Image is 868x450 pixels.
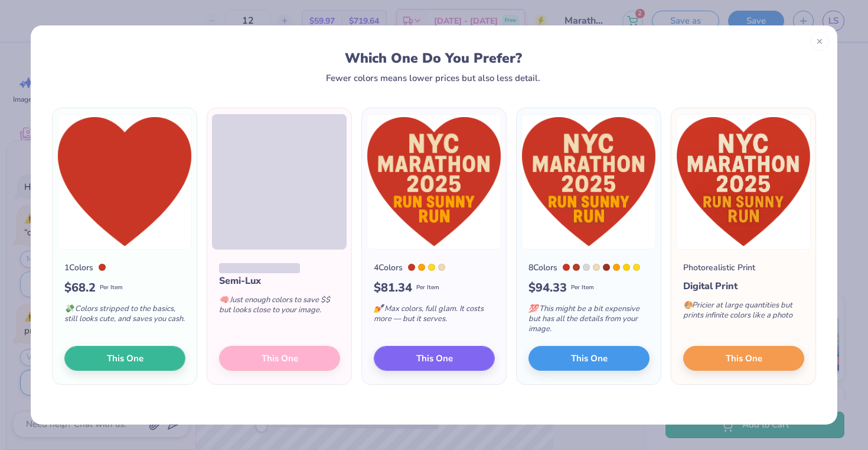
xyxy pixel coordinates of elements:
div: Semi-Lux [219,274,340,288]
span: $ 68.2 [64,279,96,297]
div: Max colors, full glam. It costs more — but it serves. [374,297,495,336]
span: This One [726,351,762,365]
div: 109 C [623,264,630,271]
button: This One [374,346,495,371]
span: Per Item [100,283,123,292]
div: Pricier at large quantities but prints infinite colors like a photo [683,293,804,332]
button: This One [683,346,804,371]
div: 8 Colors [528,261,557,274]
div: 7506 C [593,264,600,271]
div: 4 Colors [374,261,403,274]
img: 1 color option [57,114,192,250]
div: 1 Colors [64,261,93,274]
div: 7626 C [563,264,570,271]
div: 137 C [418,264,425,271]
span: 💸 [64,303,74,314]
img: Photorealistic preview [676,114,811,250]
span: Per Item [571,283,594,292]
img: 4 color option [367,114,501,250]
div: 7599 C [573,264,580,271]
span: Per Item [416,283,439,292]
div: 484 C [603,264,610,271]
div: 7626 C [408,264,415,271]
div: 137 C [613,264,620,271]
span: 💯 [528,303,538,314]
div: 115 C [633,264,640,271]
span: $ 81.34 [374,279,412,297]
div: Fewer colors means lower prices but also less detail. [326,73,540,83]
div: Cool Gray 1 C [583,264,590,271]
span: 🎨 [683,300,693,310]
div: Digital Print [683,279,804,293]
span: $ 94.33 [528,279,567,297]
span: This One [107,351,143,365]
div: 115 C [428,264,435,271]
div: 7506 C [438,264,445,271]
div: Just enough colors to save $$ but looks close to your image. [219,288,340,327]
button: This One [64,346,185,371]
button: This One [528,346,650,371]
span: 💅 [374,303,383,314]
img: 8 color option [521,114,656,250]
div: This might be a bit expensive but has all the details from your image. [528,297,650,346]
span: 🧠 [219,294,229,305]
div: Which One Do You Prefer? [63,50,804,66]
div: Photorealistic Print [683,261,755,274]
div: 7626 C [99,264,106,271]
span: This One [571,351,608,365]
div: Colors stripped to the basics, still looks cute, and saves you cash. [64,297,185,336]
span: This One [416,351,453,365]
